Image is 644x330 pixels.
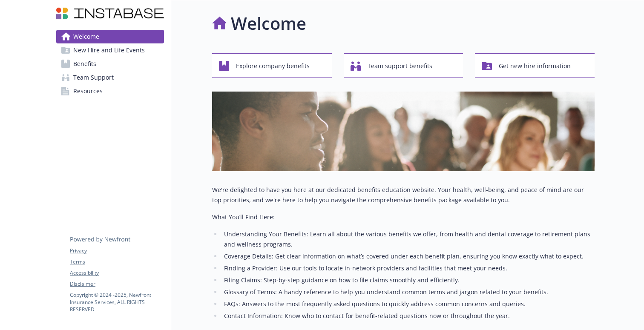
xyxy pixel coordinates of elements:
[499,58,571,74] span: Get new hire information
[56,30,164,43] a: Welcome
[221,311,595,321] li: Contact Information: Know who to contact for benefit-related questions now or throughout the year.
[56,43,164,57] a: New Hire and Life Events
[212,92,595,171] img: overview page banner
[231,11,306,36] h1: Welcome
[73,71,114,84] span: Team Support
[73,30,99,43] span: Welcome
[221,263,595,273] li: Finding a Provider: Use our tools to locate in-network providers and facilities that meet your ne...
[56,57,164,71] a: Benefits
[475,53,595,78] button: Get new hire information
[56,84,164,98] a: Resources
[73,43,145,57] span: New Hire and Life Events
[73,84,103,98] span: Resources
[221,229,595,250] li: Understanding Your Benefits: Learn all about the various benefits we offer, from health and denta...
[70,258,164,266] a: Terms
[73,57,96,71] span: Benefits
[212,185,595,205] p: We're delighted to have you here at our dedicated benefits education website. Your health, well-b...
[70,247,164,255] a: Privacy
[212,212,595,222] p: What You’ll Find Here:
[70,291,164,313] p: Copyright © 2024 - 2025 , Newfront Insurance Services, ALL RIGHTS RESERVED
[70,280,164,288] a: Disclaimer
[221,251,595,261] li: Coverage Details: Get clear information on what’s covered under each benefit plan, ensuring you k...
[368,58,432,74] span: Team support benefits
[344,53,463,78] button: Team support benefits
[221,287,595,297] li: Glossary of Terms: A handy reference to help you understand common terms and jargon related to yo...
[221,299,595,309] li: FAQs: Answers to the most frequently asked questions to quickly address common concerns and queries.
[70,269,164,277] a: Accessibility
[236,58,310,74] span: Explore company benefits
[212,53,332,78] button: Explore company benefits
[221,275,595,285] li: Filing Claims: Step-by-step guidance on how to file claims smoothly and efficiently.
[56,71,164,84] a: Team Support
